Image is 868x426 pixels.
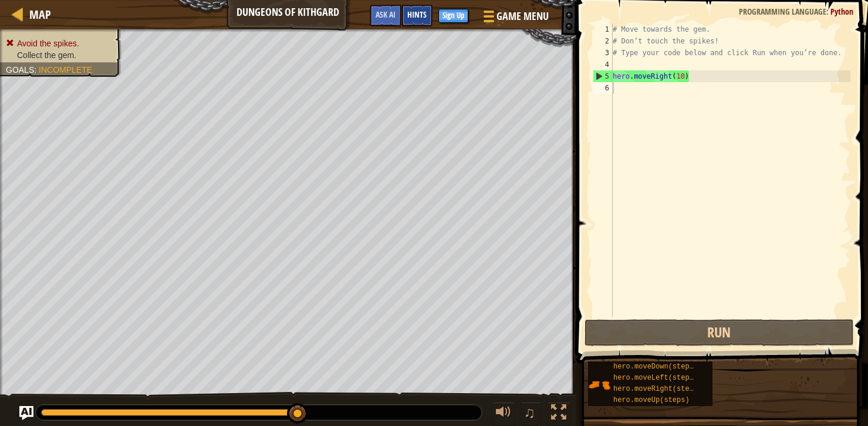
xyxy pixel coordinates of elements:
span: : [826,6,830,17]
span: Python [830,6,853,17]
span: Hints [407,9,427,20]
span: hero.moveRight(steps) [613,385,702,393]
span: Incomplete [39,65,92,75]
span: hero.moveDown(steps) [613,363,698,371]
span: Map [29,6,51,22]
a: Map [23,6,51,22]
button: Game Menu [474,5,556,32]
button: ♫ [521,402,541,426]
li: Collect the gem. [6,49,113,61]
button: Toggle fullscreen [547,402,570,426]
button: Sign Up [438,9,468,23]
button: Run [585,319,854,346]
span: : [34,65,39,75]
span: Avoid the spikes. [17,39,79,48]
button: Adjust volume [492,402,515,426]
li: Avoid the spikes. [6,38,113,49]
div: 2 [593,35,613,47]
img: portrait.png [588,374,610,396]
div: 5 [593,70,613,82]
span: hero.moveUp(steps) [613,396,690,404]
div: 6 [593,82,613,94]
span: ♫ [523,404,535,421]
span: hero.moveLeft(steps) [613,374,698,382]
div: 4 [593,59,613,70]
span: Ask AI [376,9,396,20]
span: Goals [6,65,34,75]
div: 1 [593,23,613,35]
span: Programming language [739,6,826,17]
button: Ask AI [370,5,401,26]
button: Ask AI [19,406,33,420]
span: Collect the gem. [17,50,76,60]
div: 3 [593,47,613,59]
span: Game Menu [497,9,549,24]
